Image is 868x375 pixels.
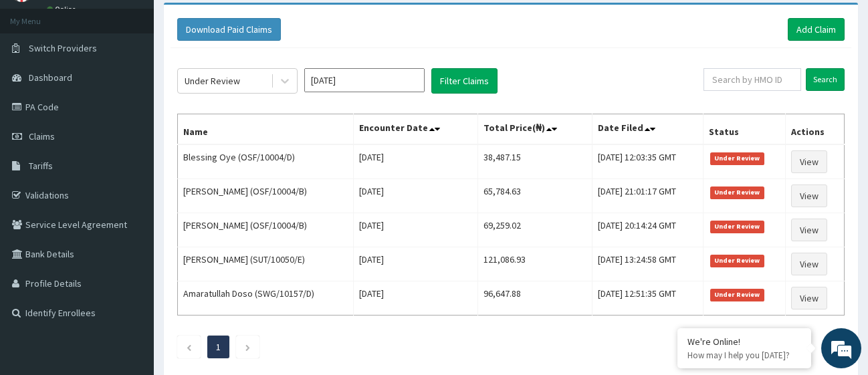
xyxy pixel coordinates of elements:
[687,350,801,361] p: How may I help you today?
[78,106,185,241] span: We're online!
[178,179,354,213] td: [PERSON_NAME] (OSF/10004/B)
[592,213,703,247] td: [DATE] 20:14:24 GMT
[806,68,845,91] input: Search
[178,247,354,281] td: [PERSON_NAME] (SUT/10050/E)
[354,144,477,179] td: [DATE]
[710,186,764,199] span: Under Review
[178,114,354,145] th: Name
[354,213,477,247] td: [DATE]
[304,68,425,92] input: Select Month and Year
[354,179,477,213] td: [DATE]
[791,150,827,173] a: View
[29,160,53,172] span: Tariffs
[47,5,79,14] a: Online
[477,144,592,179] td: 38,487.15
[354,247,477,281] td: [DATE]
[354,114,477,145] th: Encounter Date
[703,68,801,91] input: Search by HMO ID
[710,255,764,267] span: Under Review
[703,114,786,145] th: Status
[592,179,703,213] td: [DATE] 21:01:17 GMT
[710,221,764,233] span: Under Review
[592,144,703,179] td: [DATE] 12:03:35 GMT
[29,42,97,54] span: Switch Providers
[177,18,281,41] button: Download Paid Claims
[216,341,221,353] a: Page 1 is your current page
[178,213,354,247] td: [PERSON_NAME] (OSF/10004/B)
[25,67,54,100] img: d_794563401_company_1708531726252_794563401
[70,75,225,92] div: Chat with us now
[477,281,592,316] td: 96,647.88
[592,114,703,145] th: Date Filed
[245,341,251,353] a: Next page
[710,152,764,164] span: Under Review
[477,213,592,247] td: 69,259.02
[431,68,498,94] button: Filter Claims
[786,114,845,145] th: Actions
[791,184,827,207] a: View
[477,247,592,281] td: 121,086.93
[354,281,477,316] td: [DATE]
[687,336,801,348] div: We're Online!
[592,281,703,316] td: [DATE] 12:51:35 GMT
[7,241,255,287] textarea: Type your message and hit 'Enter'
[186,341,192,353] a: Previous page
[178,281,354,316] td: Amaratullah Doso (SWG/10157/D)
[710,289,764,301] span: Under Review
[178,144,354,179] td: Blessing Oye (OSF/10004/D)
[592,247,703,281] td: [DATE] 13:24:58 GMT
[791,287,827,309] a: View
[791,253,827,275] a: View
[29,130,55,142] span: Claims
[791,219,827,241] a: View
[29,72,72,84] span: Dashboard
[477,114,592,145] th: Total Price(₦)
[185,74,240,88] div: Under Review
[219,7,251,39] div: Minimize live chat window
[477,179,592,213] td: 65,784.63
[788,18,845,41] a: Add Claim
